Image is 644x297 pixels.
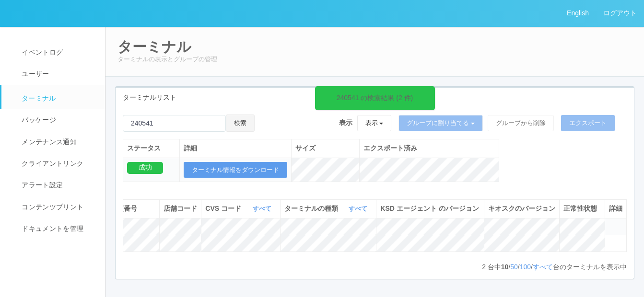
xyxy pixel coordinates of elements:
[250,204,276,214] button: すべて
[501,263,509,271] span: 10
[19,160,83,167] span: クライアントリンク
[19,203,83,211] span: コンテンツプリント
[533,263,553,271] a: すべて
[380,205,479,212] span: KSD エージェント のバージョン
[184,162,287,178] button: ターミナル情報をダウンロード
[1,42,114,63] a: イベントログ
[164,205,197,212] span: 店舗コード
[561,115,615,131] button: エクスポート
[609,204,622,214] div: 詳細
[563,205,597,212] span: 正常性状態
[1,63,114,85] a: ユーザー
[482,262,627,272] p: 台中 / / / 台のターミナルを表示中
[295,143,355,153] div: サイズ
[1,218,114,240] a: ドキュメントを管理
[205,204,244,214] span: CVS コード
[19,94,56,102] span: ターミナル
[488,205,555,212] span: キオスクのバージョン
[337,93,413,103] div: 240541 の検索結果 (2 件)
[349,205,370,212] a: すべて
[184,143,287,153] div: 詳細
[19,225,83,232] span: ドキュメントを管理
[398,115,483,131] button: グループに割り当てる
[363,143,495,153] div: エクスポート済み
[127,143,176,153] div: ステータス
[357,115,392,131] button: 表示
[117,39,632,55] h2: ターミナル
[284,204,340,214] span: ターミナルの種類
[1,85,114,109] a: ターミナル
[19,48,63,56] span: イベントログ
[1,109,114,131] a: パッケージ
[117,55,632,64] p: ターミナルの表示とグループの管理
[346,204,372,214] button: すべて
[127,162,163,174] div: 成功
[1,153,114,174] a: クライアントリンク
[482,263,488,271] span: 2
[19,116,56,124] span: パッケージ
[116,88,634,107] div: ターミナルリスト
[1,131,114,153] a: メンテナンス通知
[253,205,274,212] a: すべて
[510,263,518,271] a: 50
[19,70,49,78] span: ユーザー
[19,138,77,146] span: メンテナンス通知
[339,118,352,128] span: 表示
[19,181,63,189] span: アラート設定
[226,114,255,132] button: 検索
[488,115,554,131] button: グループから削除
[1,196,114,218] a: コンテンツプリント
[1,174,114,196] a: アラート設定
[520,263,531,271] a: 100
